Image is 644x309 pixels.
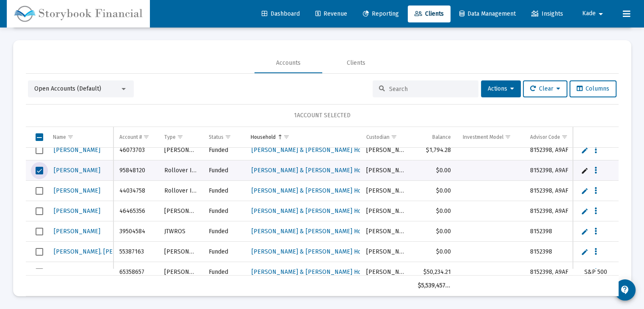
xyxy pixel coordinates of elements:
td: Column Type [158,127,203,147]
a: [PERSON_NAME] [53,205,101,217]
td: $0.00 [412,160,457,181]
td: [PERSON_NAME] [360,201,412,221]
a: Dashboard [255,6,307,22]
div: Accounts [276,59,301,67]
td: $0.00 [412,181,457,201]
span: Data Management [459,10,516,17]
div: Clients [347,59,365,67]
span: Show filter options for column 'Type' [177,134,183,140]
td: [PERSON_NAME] [158,140,203,160]
td: [PERSON_NAME] [158,262,203,282]
td: 8152398 [524,221,578,242]
td: $0.00 [412,221,457,242]
td: $0.00 [412,201,457,221]
input: Search [389,86,472,93]
td: 46465356 [113,201,158,221]
td: Rollover IRA [158,160,203,181]
a: [PERSON_NAME], [PERSON_NAME] [53,246,151,258]
a: Insights [525,6,570,22]
span: [PERSON_NAME] & [PERSON_NAME] Household [252,146,383,154]
span: [PERSON_NAME] & [PERSON_NAME] Household [252,248,383,255]
a: [PERSON_NAME] & [PERSON_NAME] Household [251,185,384,197]
a: Edit [581,207,589,215]
td: Column Name [47,127,114,147]
a: [PERSON_NAME] & [PERSON_NAME] Household [251,246,384,258]
div: Funded [209,187,239,195]
span: Dashboard [262,10,300,17]
span: Columns [577,85,609,92]
td: 65358657 [113,262,158,282]
button: Kade [572,5,616,22]
div: Advisor Code [530,134,560,141]
a: [PERSON_NAME] & [PERSON_NAME] Household [251,225,384,237]
span: Clear [530,85,560,92]
a: Edit [581,146,589,154]
td: [PERSON_NAME] [360,242,412,262]
td: Column Custodian [360,127,412,147]
span: Show filter options for column 'Household' [283,134,290,140]
div: Funded [209,146,239,154]
div: Select row [36,146,43,154]
a: Data Management [453,6,522,22]
td: 8152398 [524,242,578,262]
td: [PERSON_NAME] [158,201,203,221]
span: ACCOUNT SELECTED [297,112,351,119]
a: Revenue [309,6,354,22]
span: Show filter options for column 'Status' [225,134,231,140]
span: 1 [294,112,297,119]
div: Household [251,134,276,141]
td: $1,794.28 [412,140,457,160]
span: Insights [531,10,563,17]
a: [PERSON_NAME] [53,266,101,278]
td: [PERSON_NAME] [360,181,412,201]
a: Edit [581,268,589,276]
mat-icon: contact_support [620,285,630,295]
td: $0.00 [412,242,457,262]
span: [PERSON_NAME] [54,228,100,235]
td: 8152398, A9AF [524,201,578,221]
div: Data grid [26,127,619,296]
div: Funded [209,227,239,236]
td: Column Household [245,127,360,147]
div: Name [53,134,66,141]
span: Reporting [363,10,399,17]
div: Select row [36,207,43,215]
span: Clients [415,10,444,17]
span: [PERSON_NAME] [54,146,100,154]
td: 55387163 [113,242,158,262]
a: Edit [581,228,589,235]
div: Funded [209,248,239,256]
a: [PERSON_NAME] [53,144,101,156]
div: Status [209,134,224,141]
a: [PERSON_NAME] [53,185,101,197]
span: [PERSON_NAME] & [PERSON_NAME] Household [252,207,383,215]
span: Kade [582,10,596,17]
td: 95848120 [113,160,158,181]
span: Show filter options for column 'Account #' [143,134,149,140]
td: Rollover IRA [158,181,203,201]
div: Funded [209,166,239,175]
div: Custodian [366,134,389,141]
td: Column Balance [412,127,457,147]
span: [PERSON_NAME] [54,268,100,276]
button: Clear [523,80,567,97]
td: JTWROS [158,221,203,242]
a: [PERSON_NAME] [53,164,101,177]
td: 8152398, A9AF [524,181,578,201]
td: $50,234.21 [412,262,457,282]
td: [PERSON_NAME] [360,262,412,282]
span: [PERSON_NAME], [PERSON_NAME] [54,248,150,255]
div: Select all [36,133,43,141]
span: [PERSON_NAME] & [PERSON_NAME] Household [252,268,383,276]
span: [PERSON_NAME] & [PERSON_NAME] Household [252,187,383,194]
div: Account # [119,134,142,141]
td: 8152398, A9AF [524,160,578,181]
mat-icon: arrow_drop_down [596,6,606,22]
a: Edit [581,187,589,195]
a: Edit [581,248,589,256]
a: Edit [581,167,589,174]
td: Column Advisor Code [524,127,578,147]
div: Select row [36,248,43,256]
a: [PERSON_NAME] & [PERSON_NAME] Household [251,205,384,217]
td: [PERSON_NAME] [158,242,203,262]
